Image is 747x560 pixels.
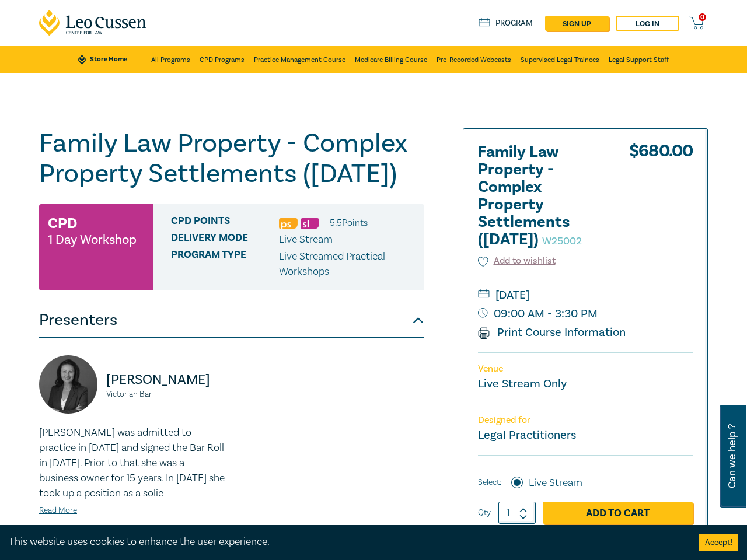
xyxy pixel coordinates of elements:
button: Accept cookies [699,534,738,551]
a: Practice Management Course [254,46,345,73]
a: Program [479,18,533,29]
small: [DATE] [478,286,693,304]
a: Supervised Legal Trainees [521,46,599,73]
small: 1 Day Workshop [48,234,137,246]
li: 5.5 Point s [330,215,368,230]
p: Designed for [478,415,693,426]
h3: CPD [48,213,77,234]
a: sign up [545,16,609,31]
small: Legal Practitioners [478,428,576,443]
a: All Programs [151,46,190,73]
h1: Family Law Property - Complex Property Settlements ([DATE]) [39,128,424,189]
label: Qty [478,506,491,519]
span: Select: [478,476,501,489]
a: Store Home [78,54,139,65]
span: 0 [699,13,706,21]
small: Victorian Bar [106,390,225,398]
a: Medicare Billing Course [355,46,427,73]
p: [PERSON_NAME] [106,370,225,389]
span: CPD Points [171,215,279,230]
img: Professional Skills [279,218,298,229]
a: Print Course Information [478,325,626,340]
span: Program type [171,249,279,279]
p: Live Streamed Practical Workshops [279,249,416,279]
label: Live Stream [529,475,582,491]
a: Legal Support Staff [609,46,669,73]
small: W25002 [542,235,582,248]
a: Read More [39,505,77,516]
input: 1 [498,502,536,524]
span: Can we help ? [727,412,738,501]
div: $ 680.00 [629,143,693,254]
h2: Family Law Property - Complex Property Settlements ([DATE]) [478,143,606,249]
a: Live Stream Only [478,376,567,391]
a: Log in [616,16,679,31]
p: Venue [478,363,693,374]
button: Add to wishlist [478,254,556,268]
img: https://s3.ap-southeast-2.amazonaws.com/leo-cussen-store-production-content/Contacts/PANAYIOTA%20... [39,355,97,414]
p: [PERSON_NAME] was admitted to practice in [DATE] and signed the Bar Roll in [DATE]. Prior to that... [39,425,225,501]
a: Pre-Recorded Webcasts [437,46,511,73]
img: Substantive Law [301,218,319,229]
div: This website uses cookies to enhance the user experience. [9,534,682,549]
small: 09:00 AM - 3:30 PM [478,304,693,323]
a: Add to Cart [543,502,693,524]
button: Presenters [39,303,424,338]
span: Delivery Mode [171,232,279,247]
span: Live Stream [279,233,333,246]
a: CPD Programs [200,46,245,73]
